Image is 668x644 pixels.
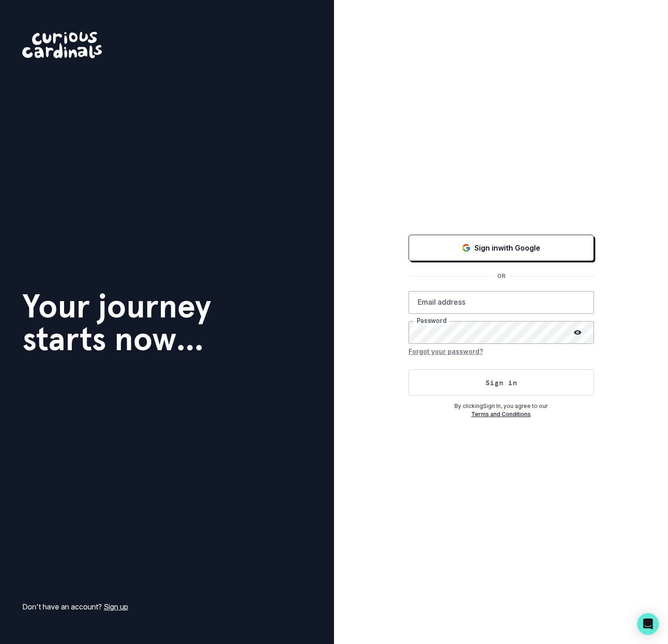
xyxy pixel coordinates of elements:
[409,235,594,261] button: Sign in with Google (GSuite)
[409,369,594,396] button: Sign in
[104,602,128,611] a: Sign up
[409,344,483,358] button: Forgot your password?
[409,402,594,410] p: By clicking Sign In , you agree to our
[22,601,128,612] p: Don't have an account?
[22,32,102,58] img: Curious Cardinals Logo
[474,242,540,253] p: Sign in with Google
[22,290,211,355] h1: Your journey starts now...
[492,272,511,280] p: OR
[637,613,659,635] div: Open Intercom Messenger
[471,411,531,418] a: Terms and Conditions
